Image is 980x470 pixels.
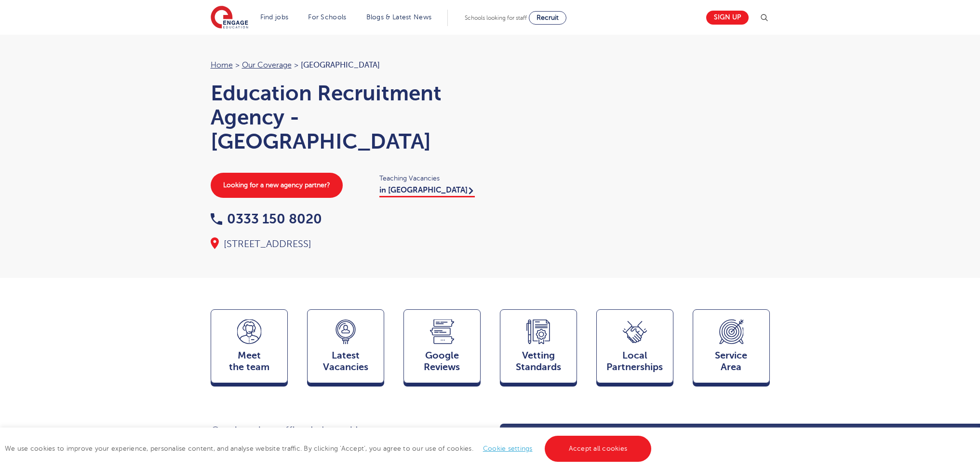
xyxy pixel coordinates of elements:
[409,350,475,373] span: Google Reviews
[294,61,298,69] span: >
[211,173,343,198] a: Looking for a new agency partner?
[698,350,765,373] span: Service Area
[211,81,481,153] h1: Education Recruitment Agency - [GEOGRAPHIC_DATA]
[602,350,668,373] span: Local Partnerships
[505,350,572,373] span: Vetting Standards
[5,445,654,452] span: We use cookies to improve your experience, personalise content, and analyse website traffic. By c...
[211,59,481,71] nav: breadcrumb
[211,211,322,226] a: 0333 150 8020
[307,309,384,387] a: LatestVacancies
[596,309,673,387] a: Local Partnerships
[366,14,432,21] a: Blogs & Latest News
[403,309,481,387] a: GoogleReviews
[379,186,475,197] a: in [GEOGRAPHIC_DATA]
[693,309,770,387] a: ServiceArea
[216,350,282,373] span: Meet the team
[211,309,288,387] a: Meetthe team
[211,61,233,69] a: Home
[301,61,380,69] span: [GEOGRAPHIC_DATA]
[312,350,379,373] span: Latest Vacancies
[242,61,292,69] a: Our coverage
[529,11,566,25] a: Recruit
[211,6,248,30] img: Engage Education
[706,11,749,25] a: Sign up
[235,61,240,69] span: >
[465,14,527,21] span: Schools looking for staff
[211,237,481,251] div: [STREET_ADDRESS]
[308,14,346,21] a: For Schools
[500,309,577,387] a: VettingStandards
[379,173,481,184] span: Teaching Vacancies
[260,14,289,21] a: Find jobs
[537,14,559,21] span: Recruit
[483,445,533,452] a: Cookie settings
[545,436,652,462] a: Accept all cookies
